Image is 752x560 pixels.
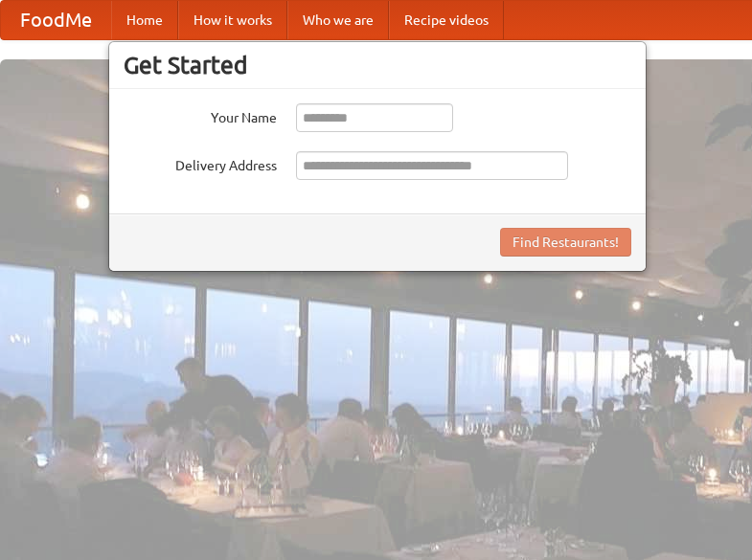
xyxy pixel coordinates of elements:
[124,51,631,79] h3: Get Started
[287,1,389,39] a: Who we are
[178,1,287,39] a: How it works
[500,228,631,257] button: Find Restaurants!
[124,151,277,175] label: Delivery Address
[1,1,111,39] a: FoodMe
[111,1,178,39] a: Home
[389,1,504,39] a: Recipe videos
[124,103,277,127] label: Your Name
